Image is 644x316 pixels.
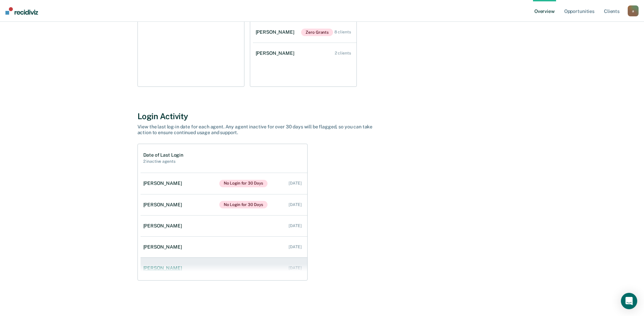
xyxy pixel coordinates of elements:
div: [PERSON_NAME] [143,180,185,186]
div: [DATE] [289,181,301,186]
div: [PERSON_NAME] [143,265,185,271]
div: [PERSON_NAME] [143,202,185,208]
div: [PERSON_NAME] [256,29,297,35]
img: Recidiviz [5,7,38,15]
a: [PERSON_NAME] [DATE] [141,216,307,236]
span: Zero Grants [301,29,333,36]
div: View the last log-in date for each agent. Any agent inactive for over 30 days will be flagged, so... [137,124,375,136]
a: [PERSON_NAME] [DATE] [141,258,307,278]
div: Open Intercom Messenger [621,293,637,309]
h2: 2 inactive agents [143,159,183,164]
span: No Login for 30 Days [219,180,268,187]
button: a [628,5,639,16]
a: [PERSON_NAME]No Login for 30 Days [DATE] [141,173,307,194]
div: 8 clients [334,30,351,34]
h1: Date of Last Login [143,152,183,158]
a: [PERSON_NAME]Zero Grants 8 clients [253,22,356,43]
div: [DATE] [289,223,301,228]
div: [DATE] [289,266,301,270]
div: [PERSON_NAME] [143,244,185,250]
span: No Login for 30 Days [219,201,268,208]
a: [PERSON_NAME] [DATE] [141,237,307,257]
a: [PERSON_NAME]No Login for 30 Days [DATE] [141,194,307,215]
div: 2 clients [335,51,351,56]
a: [PERSON_NAME] 2 clients [253,44,356,63]
div: [PERSON_NAME] [143,223,185,229]
div: [PERSON_NAME] [256,50,297,56]
div: [DATE] [289,202,301,207]
div: [DATE] [289,244,301,249]
div: Login Activity [137,111,507,121]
